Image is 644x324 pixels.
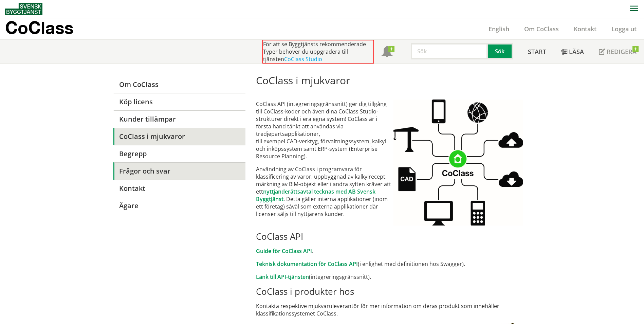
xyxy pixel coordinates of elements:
div: För att se Byggtjänsts rekommenderade Typer behöver du uppgradera till tjänsten [262,40,374,64]
p: . [256,247,531,255]
a: Kontakt [566,25,604,33]
img: Svensk Byggtjänst [5,3,42,15]
span: Redigera [607,48,637,56]
a: Start [520,40,554,64]
p: Kontakta respektive mjukvaruleverantör för mer information om deras produkt som innehåller klassi... [256,302,531,317]
span: Notifikationer [382,47,392,58]
a: Länk till API-tjänsten [256,273,309,281]
a: CoClass i mjukvaror [113,128,245,145]
a: Guide för CoClass API [256,247,312,255]
a: English [481,25,517,33]
h1: CoClass i mjukvaror [256,74,531,87]
button: Sök [488,43,513,59]
a: Kunder tillämpar [113,110,245,128]
p: (i enlighet med definitionen hos Swagger). [256,260,531,268]
a: CoClass Studio [284,55,322,63]
a: Läsa [554,40,591,64]
a: CoClass [5,18,88,39]
p: Användning av CoClass i programvara för klassificering av varor, uppbyggnad av kalkylrecept, märk... [256,165,393,218]
span: Läsa [569,48,584,56]
img: CoClassAPI.jpg [393,100,523,226]
p: CoClass API (integreringsgränssnitt) ger dig tillgång till CoClass-koder och även dina CoClass St... [256,100,393,160]
p: CoClass [5,24,73,32]
a: nyttjanderättsavtal tecknas med AB Svensk Byggtjänst [256,188,375,203]
a: Kontakt [113,180,245,197]
a: Begrepp [113,145,245,162]
a: Frågor och svar [113,162,245,180]
a: Redigera [591,40,644,64]
a: Köp licens [113,93,245,110]
a: Om CoClass [113,76,245,93]
h2: CoClass API [256,231,531,242]
input: Sök [411,43,488,59]
a: Ägare [113,197,245,214]
a: Om CoClass [517,25,566,33]
a: Logga ut [604,25,644,33]
a: Teknisk dokumentation för CoClass API [256,260,358,268]
span: Start [528,48,546,56]
p: (integreringsgränssnitt). [256,273,531,281]
h2: CoClass i produkter hos [256,286,531,297]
